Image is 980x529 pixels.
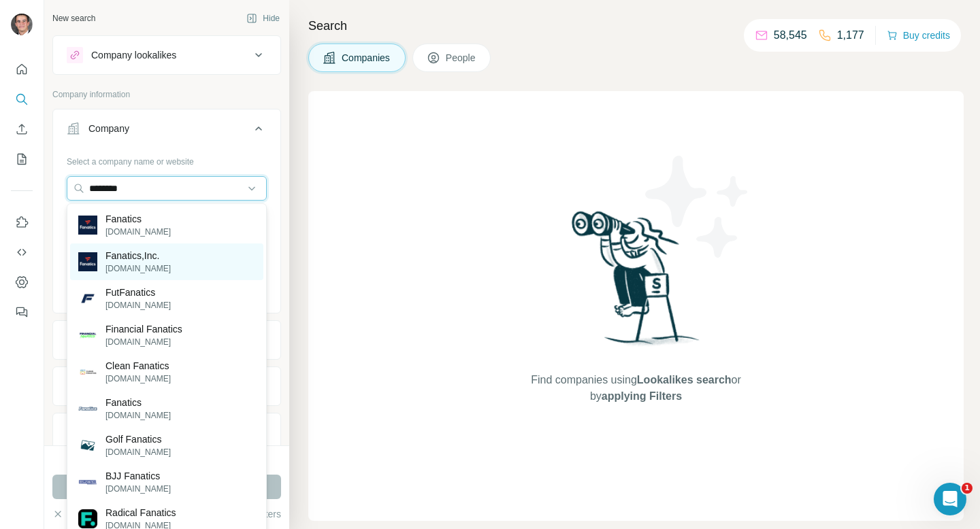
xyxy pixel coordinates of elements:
[105,373,171,385] p: [DOMAIN_NAME]
[11,117,33,141] button: Enrich CSV
[637,374,732,386] span: Lookalikes search
[105,396,171,409] p: Fanatics
[11,300,33,324] button: Feedback
[105,359,171,373] p: Clean Fanatics
[78,216,97,235] img: Fanatics
[53,416,280,449] button: Annual revenue ($)
[78,289,97,308] img: FutFanatics
[105,469,171,483] p: BJJ Fanatics
[11,14,33,35] img: Avatar
[11,147,33,171] button: My lists
[53,112,280,150] button: Company
[342,51,391,65] span: Companies
[78,326,97,345] img: Financial Fanatics
[88,122,129,135] div: Company
[105,212,171,226] p: Fanatics
[105,506,176,519] p: Radical Fanatics
[53,324,280,356] button: Industry
[934,483,966,515] iframe: Intercom live chat
[11,57,33,82] button: Quick start
[11,210,33,235] button: Use Surfe on LinkedIn
[78,252,97,271] img: Fanatics,Inc.
[105,446,171,458] p: [DOMAIN_NAME]
[11,87,33,112] button: Search
[837,27,864,44] p: 1,177
[105,262,171,275] p: [DOMAIN_NAME]
[602,390,682,402] span: applying Filters
[78,473,97,492] img: BJJ Fanatics
[78,436,97,455] img: Golf Fanatics
[52,12,95,24] div: New search
[105,249,171,262] p: Fanatics,Inc.
[78,509,97,528] img: Radical Fanatics
[962,483,973,494] span: 1
[11,240,33,264] button: Use Surfe API
[308,16,964,35] h4: Search
[887,26,950,45] button: Buy credits
[237,8,289,29] button: Hide
[91,48,176,62] div: Company lookalikes
[11,270,33,294] button: Dashboard
[78,399,97,418] img: Fanatics
[774,27,807,44] p: 58,545
[52,88,281,101] p: Company information
[105,483,171,495] p: [DOMAIN_NAME]
[105,226,171,238] p: [DOMAIN_NAME]
[78,362,97,381] img: Clean Fanatics
[52,507,91,521] button: Clear
[105,286,171,299] p: FutFanatics
[446,51,477,65] span: People
[105,322,182,336] p: Financial Fanatics
[105,432,171,446] p: Golf Fanatics
[53,370,280,403] button: HQ location
[53,39,280,71] button: Company lookalikes
[105,336,182,348] p: [DOMAIN_NAME]
[636,146,759,268] img: Surfe Illustration - Stars
[527,372,745,405] span: Find companies using or by
[105,409,171,422] p: [DOMAIN_NAME]
[67,150,267,168] div: Select a company name or website
[105,299,171,311] p: [DOMAIN_NAME]
[566,207,707,359] img: Surfe Illustration - Woman searching with binoculars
